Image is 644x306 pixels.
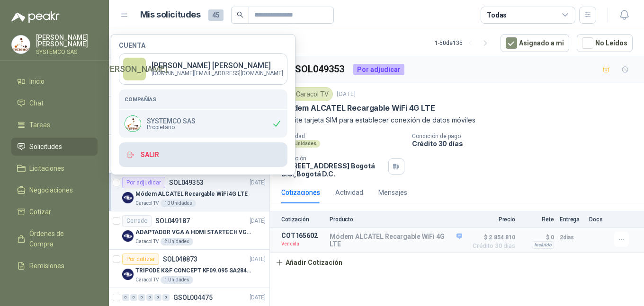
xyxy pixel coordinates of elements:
span: Propietario [147,124,196,130]
div: 0 [146,294,153,301]
p: Caracol TV [135,238,159,245]
p: SOL049187 [155,218,190,224]
a: Negociaciones [11,181,98,199]
a: Inicio [11,72,98,90]
div: 0 [154,294,161,301]
span: Chat [29,98,44,108]
span: Solicitudes [29,141,62,152]
img: Company Logo [12,35,30,53]
p: [DATE] [337,90,356,99]
p: TRIPODE K&F CONCEPT KF09.095 SA284C1 [135,266,253,275]
div: 0 [162,294,170,301]
button: Salir [119,142,287,167]
h3: SOL049353 [295,62,346,77]
p: Docs [589,216,608,223]
button: Añadir Cotización [270,253,348,272]
span: Inicio [29,76,45,87]
p: Flete [521,216,554,223]
div: Actividad [335,187,363,198]
a: Solicitudes [11,138,98,156]
div: Por cotizar [122,254,159,265]
div: Cerrado [122,215,152,227]
span: Órdenes de Compra [29,228,89,249]
a: Licitaciones [11,159,98,177]
p: [DOMAIN_NAME][EMAIL_ADDRESS][DOMAIN_NAME] [152,70,283,76]
span: Tareas [29,120,50,130]
a: Órdenes de Compra [11,225,98,253]
div: 10 Unidades [161,200,196,207]
a: Configuración [11,279,98,297]
div: 1 Unidades [161,276,193,284]
button: No Leídos [577,34,633,52]
a: Tareas [11,116,98,134]
p: SOL049353 [169,179,204,186]
a: CerradoSOL049187[DATE] Company LogoADAPTADOR VGA A HDMI STARTECH VGA2HDU. TIENE QUE SER LA MARCA ... [109,211,269,250]
p: Entrega [560,216,583,223]
span: Cotizar [29,207,51,217]
div: Incluido [532,241,554,249]
div: Todas [487,10,507,20]
p: [DATE] [250,217,266,226]
p: [STREET_ADDRESS] Bogotá D.C. , Bogotá D.C. [281,162,385,178]
p: ADAPTADOR VGA A HDMI STARTECH VGA2HDU. TIENE QUE SER LA MARCA DEL ENLACE ADJUNTO [135,228,253,237]
div: Mensajes [378,187,407,198]
p: [DATE] [250,255,266,264]
div: Por adjudicar [122,177,165,188]
button: Asignado a mi [501,34,569,52]
div: Por adjudicar [353,64,404,75]
span: $ 2.854.810 [468,232,515,243]
div: Caracol TV [281,87,333,101]
p: Módem ALCATEL Recargable WiFi 4G LTE [330,233,462,248]
p: Admite tarjeta SIM para establecer conexión de datos móviles [281,115,633,125]
img: Company Logo [122,269,134,280]
span: Crédito 30 días [468,243,515,249]
a: Por adjudicarSOL049353[DATE] Company LogoMódem ALCATEL Recargable WiFi 4G LTECaracol TV10 Unidades [109,173,269,211]
p: Vencida [281,239,324,249]
span: Configuración [29,282,71,293]
div: Cotizaciones [281,187,320,198]
div: 2 Unidades [161,238,193,245]
p: $ 0 [521,232,554,243]
p: SOL048873 [163,256,197,262]
span: Licitaciones [29,163,64,174]
p: Caracol TV [135,276,159,284]
p: Caracol TV [135,200,159,207]
p: 2 días [560,232,583,243]
p: SYSTEMCO SAS [36,49,98,55]
a: Remisiones [11,257,98,275]
a: Cotizar [11,203,98,221]
p: [DATE] [250,293,266,302]
div: [PERSON_NAME] [123,58,146,80]
h1: Mis solicitudes [140,8,201,22]
img: Company Logo [125,116,141,131]
p: Módem ALCATEL Recargable WiFi 4G LTE [135,190,248,199]
img: Company Logo [122,192,134,203]
p: Cotización [281,216,324,223]
span: search [237,11,243,18]
a: [PERSON_NAME][PERSON_NAME] [PERSON_NAME][DOMAIN_NAME][EMAIL_ADDRESS][DOMAIN_NAME] [119,53,287,85]
div: 0 [130,294,137,301]
p: Cantidad [281,133,404,140]
p: [PERSON_NAME] [PERSON_NAME] [152,62,283,70]
h5: Compañías [125,95,282,104]
span: Negociaciones [29,185,73,195]
p: Dirección [281,155,385,162]
div: 0 [138,294,145,301]
span: 45 [208,9,224,21]
img: Company Logo [122,230,134,242]
div: 1 - 50 de 135 [435,35,493,51]
p: SYSTEMCO SAS [147,118,196,124]
span: Remisiones [29,261,64,271]
p: GSOL004475 [173,294,213,301]
p: [PERSON_NAME] [PERSON_NAME] [36,34,98,47]
p: Módem ALCATEL Recargable WiFi 4G LTE [281,103,435,113]
p: Producto [330,216,462,223]
p: COT165602 [281,232,324,239]
a: Por cotizarSOL048873[DATE] Company LogoTRIPODE K&F CONCEPT KF09.095 SA284C1Caracol TV1 Unidades [109,250,269,288]
img: Logo peakr [11,11,60,23]
a: Chat [11,94,98,112]
p: [DATE] [250,178,266,187]
div: 0 [122,294,129,301]
div: Company LogoSYSTEMCO SASPropietario [119,110,287,138]
h4: Cuenta [119,42,287,49]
